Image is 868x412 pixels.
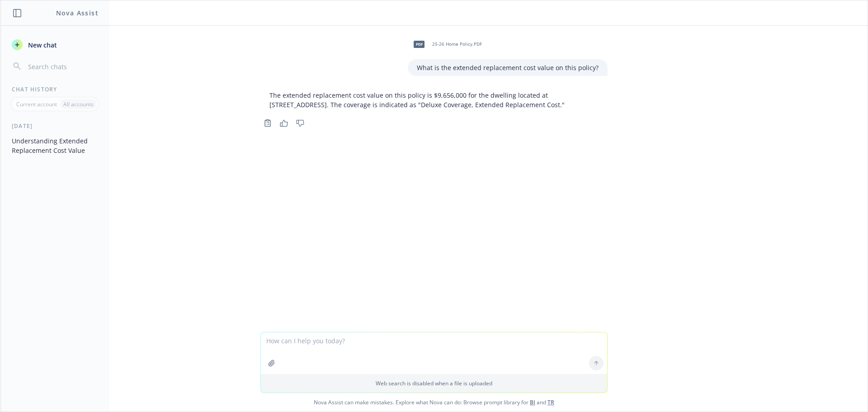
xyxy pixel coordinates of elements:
[26,40,57,50] span: New chat
[269,90,599,109] p: The extended replacement cost value on this policy is $9,656,000 for the dwelling located at [STR...
[4,393,864,412] span: Nova Assist can make mistakes. Explore what Nova can do: Browse prompt library for and
[63,100,94,108] p: All accounts
[293,117,307,129] button: Thumbs down
[417,63,599,72] p: What is the extended replacement cost value on this policy?
[266,379,602,387] p: Web search is disabled when a file is uploaded
[432,41,482,47] span: 25-26 Home Policy.PDF
[56,8,99,18] h1: Nova Assist
[408,33,484,56] div: PDF25-26 Home Policy.PDF
[1,85,109,93] div: Chat History
[414,41,425,47] span: PDF
[1,122,109,130] div: [DATE]
[16,100,57,108] p: Current account
[264,119,272,127] svg: Copy to clipboard
[8,133,102,158] button: Understanding Extended Replacement Cost Value
[547,398,554,406] a: TR
[530,398,535,406] a: BI
[26,60,98,73] input: Search chats
[8,37,102,53] button: New chat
